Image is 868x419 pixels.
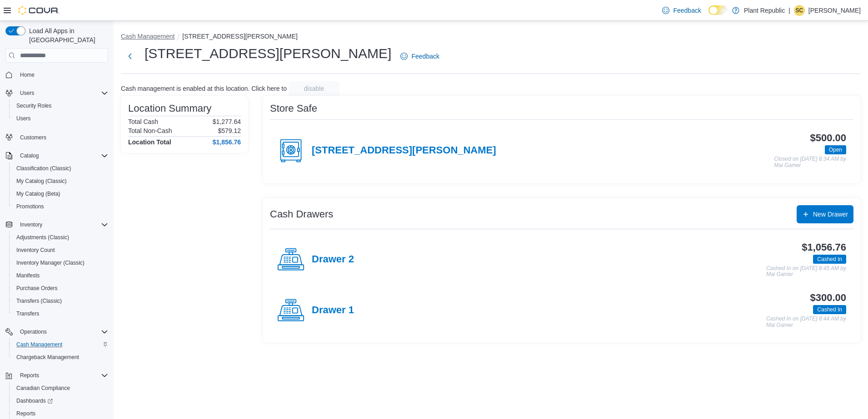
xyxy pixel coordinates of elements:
span: Manifests [13,270,108,281]
span: Catalog [20,152,39,159]
button: Next [121,47,139,65]
button: [STREET_ADDRESS][PERSON_NAME] [182,33,298,40]
span: Inventory [16,219,108,230]
h1: [STREET_ADDRESS][PERSON_NAME] [145,44,391,63]
button: disable [289,81,339,96]
h4: Drawer 1 [312,305,354,316]
a: Transfers [13,308,43,319]
span: Catalog [16,150,108,161]
span: Customers [20,134,46,141]
span: Reports [13,408,108,419]
input: Dark Mode [708,5,728,15]
button: Chargeback Management [9,351,112,364]
nav: An example of EuiBreadcrumbs [121,32,861,43]
h3: $300.00 [810,292,846,303]
span: Inventory [20,221,42,228]
button: Catalog [2,149,112,162]
a: Manifests [13,270,43,281]
span: Purchase Orders [13,283,108,294]
p: Plant Republic [744,5,785,16]
a: Home [16,69,38,80]
button: Manifests [9,269,112,282]
span: Users [16,88,108,99]
span: Users [16,115,30,122]
span: My Catalog (Beta) [16,190,60,197]
span: Chargeback Management [16,354,79,361]
span: My Catalog (Classic) [16,177,67,185]
button: Inventory [16,219,46,230]
button: Inventory [2,218,112,231]
button: Transfers (Classic) [9,295,112,307]
a: Security Roles [13,100,55,111]
button: Adjustments (Classic) [9,231,112,244]
span: Security Roles [13,100,108,111]
h6: Total Cash [128,118,158,125]
a: Cash Management [13,339,66,350]
span: Operations [20,328,47,335]
span: Reports [16,410,35,417]
span: Inventory Manager (Classic) [13,257,108,268]
p: Closed on [DATE] 8:34 AM by Mai Gamer [774,156,846,168]
button: Cash Management [121,33,175,40]
span: Open [825,145,846,154]
span: Inventory Count [16,246,55,254]
button: Promotions [9,200,112,213]
span: Transfers [16,310,39,317]
span: Cashed In [817,255,842,263]
span: Feedback [673,6,701,15]
button: Purchase Orders [9,282,112,295]
h6: Total Non-Cash [128,127,172,134]
a: Dashboards [9,394,112,407]
span: Transfers (Classic) [13,296,108,306]
button: Inventory Manager (Classic) [9,256,112,269]
span: disable [304,84,324,93]
button: Reports [16,370,43,381]
span: Operations [16,326,108,337]
span: Home [16,69,108,80]
a: Customers [16,132,50,143]
h3: Cash Drawers [270,209,333,220]
span: Feedback [411,52,439,61]
span: Adjustments (Classic) [16,234,69,241]
button: Transfers [9,307,112,320]
span: Inventory Manager (Classic) [16,259,85,266]
h3: Store Safe [270,103,317,114]
span: SC [796,5,803,16]
span: Cashed In [813,305,846,314]
button: Inventory Count [9,244,112,256]
button: Users [9,112,112,125]
a: Users [13,113,34,124]
span: Reports [20,372,39,379]
h4: Location Total [128,138,171,146]
a: Canadian Compliance [13,383,74,394]
span: Promotions [16,203,44,210]
p: Cashed In on [DATE] 8:45 AM by Mai Gamer [766,266,846,278]
span: Purchase Orders [16,285,58,292]
button: Reports [2,369,112,382]
span: My Catalog (Classic) [13,176,108,187]
span: Canadian Compliance [13,383,108,394]
button: Security Roles [9,99,112,112]
span: Dashboards [13,395,108,406]
span: Classification (Classic) [13,163,108,174]
button: My Catalog (Beta) [9,187,112,200]
span: Cash Management [16,341,62,348]
button: Canadian Compliance [9,382,112,394]
span: Chargeback Management [13,352,108,363]
span: Classification (Classic) [16,165,71,172]
a: Inventory Count [13,245,59,256]
a: My Catalog (Classic) [13,176,70,187]
span: Cashed In [813,255,846,264]
p: Cash management is enabled at this location. Click here to [121,85,287,92]
a: Promotions [13,201,48,212]
span: Customers [16,131,108,143]
span: My Catalog (Beta) [13,188,108,199]
button: Catalog [16,150,42,161]
a: Classification (Classic) [13,163,75,174]
div: Samantha Crosby [794,5,805,16]
a: Transfers (Classic) [13,296,65,306]
span: Load All Apps in [GEOGRAPHIC_DATA] [25,26,108,44]
a: Dashboards [13,395,56,406]
button: Operations [16,326,50,337]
